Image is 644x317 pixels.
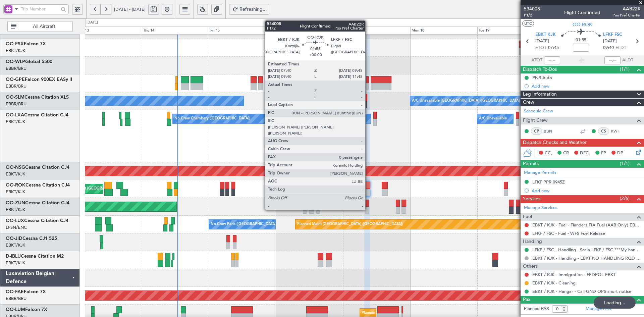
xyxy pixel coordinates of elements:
[580,150,590,157] span: DFC,
[603,32,622,38] span: LFKF FSC
[21,4,59,14] input: Trip Number
[229,4,269,15] button: Refreshing...
[410,27,477,35] div: Mon 18
[532,179,565,185] div: LFKF PPR 0945Z
[6,242,25,248] a: EBKT/KJK
[6,42,24,46] span: OO-FSX
[174,114,250,124] div: No Crew Chambery ([GEOGRAPHIC_DATA])
[524,12,540,18] span: P1/2
[615,45,626,51] span: ELDT
[532,272,615,277] a: EBKT / KJK - Immigration - FEDPOL EBKT
[532,230,605,236] a: LFKF / FSC - Fuel - WFS Fuel Release
[211,219,277,229] div: No Crew Paris ([GEOGRAPHIC_DATA])
[142,27,209,35] div: Thu 14
[603,45,614,51] span: 09:40
[523,213,532,221] span: Fuel
[523,296,530,304] span: Pax
[532,83,641,89] div: Add new
[523,263,538,270] span: Others
[6,289,24,294] span: OO-FAE
[532,247,641,253] a: LFKF / FSC - Handling - Scala LFKF / FSC ***My handling***
[6,254,21,259] span: D-IBLU
[620,195,630,202] span: (2/6)
[6,201,25,205] span: OO-ZUN
[531,57,542,64] span: ATOT
[6,95,69,100] a: OO-SLMCessna Citation XLS
[6,59,25,64] span: OO-WLP
[6,113,68,117] a: OO-LXACessna Citation CJ4
[611,128,626,134] a: KWI
[573,21,592,28] span: OO-ROK
[544,128,559,134] a: BUN
[343,27,410,35] div: Sun 17
[6,42,46,46] a: OO-FSXFalcon 7X
[524,205,557,211] a: Manage Services
[535,45,546,51] span: ETOT
[6,201,69,205] a: OO-ZUNCessna Citation CJ4
[603,38,617,45] span: [DATE]
[6,236,57,241] a: OO-JIDCessna CJ1 525
[586,306,611,312] a: Manage PAX
[18,24,70,29] span: All Aircraft
[6,101,26,107] a: EBBR/BRU
[523,139,587,147] span: Dispatch Checks and Weather
[532,288,631,294] a: EBKT / KJK - Hangar - Call GND OPS short notice
[6,165,25,170] span: OO-NSG
[6,307,47,312] a: OO-LUMFalcon 7X
[75,27,142,35] div: Wed 13
[6,307,25,312] span: OO-LUM
[532,280,576,286] a: EBKT / KJK - Cleaning
[548,45,559,51] span: 07:45
[532,255,641,261] a: EBKT / KJK - Handling - EBKT NO HANDLING RQD FOR CJ
[6,113,24,117] span: OO-LXA
[6,119,25,125] a: EBKT/KJK
[532,188,641,194] div: Add new
[209,27,276,35] div: Fri 15
[412,96,537,106] div: A/C Unavailable [GEOGRAPHIC_DATA] ([GEOGRAPHIC_DATA] National)
[6,207,25,213] a: EBKT/KJK
[544,56,560,64] input: --:--
[522,20,534,27] button: UTC
[523,238,542,246] span: Handling
[523,117,548,124] span: Flight Crew
[6,59,52,64] a: OO-WLPGlobal 5500
[620,66,630,73] span: (1/1)
[532,222,641,228] a: EBKT / KJK - Fuel - Flanders FIA Fuel (AAB Only) EBKT / KJK
[620,160,630,167] span: (1/1)
[576,37,586,44] span: 01:55
[6,254,64,259] a: D-IBLUCessna Citation M2
[6,171,25,177] a: EBKT/KJK
[6,48,25,54] a: EBKT/KJK
[545,150,552,157] span: CC,
[524,169,556,176] a: Manage Permits
[239,7,267,12] span: Refreshing...
[524,5,540,12] span: 534008
[6,77,72,82] a: OO-GPEFalcon 900EX EASy II
[531,127,542,135] div: CP
[523,66,557,73] span: Dispatch To-Dos
[612,5,641,12] span: AAB22R
[532,75,552,81] div: PNR Auto
[523,91,557,98] span: Leg Information
[620,296,630,303] span: (0/0)
[6,183,25,188] span: OO-ROK
[6,218,68,223] a: OO-LUXCessna Citation CJ4
[622,57,633,64] span: ALDT
[598,127,609,135] div: CS
[6,296,26,302] a: EBBR/BRU
[297,219,403,229] div: Planned Maint [GEOGRAPHIC_DATA] ([GEOGRAPHIC_DATA])
[535,32,556,38] span: EBKT KJK
[601,150,606,157] span: FP
[6,289,46,294] a: OO-FAEFalcon 7X
[564,9,600,16] div: Flight Confirmed
[479,114,507,124] div: A/C Unavailable
[612,12,641,18] span: Pos Pref Charter
[523,195,540,203] span: Services
[7,21,73,32] button: All Aircraft
[524,306,549,312] label: Planned PAX
[523,160,539,168] span: Permits
[6,77,25,82] span: OO-GPE
[535,38,549,45] span: [DATE]
[6,236,22,241] span: OO-JID
[114,6,146,12] span: [DATE] - [DATE]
